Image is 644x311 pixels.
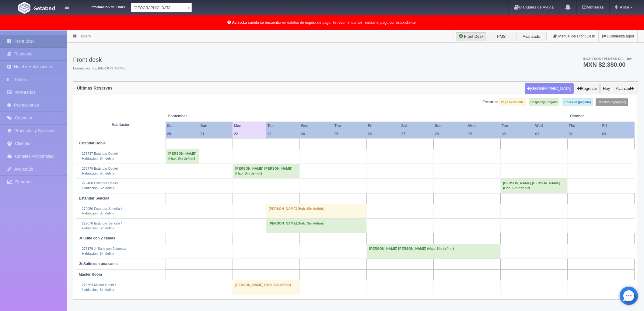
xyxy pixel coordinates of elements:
th: 24 [299,130,333,138]
th: Thu [567,122,601,130]
th: Mon [467,122,500,130]
span: Alice [618,5,629,9]
th: Tue [500,122,534,130]
a: 273779 Estándar Doble/Habitación: Sin definir [82,167,118,175]
a: ¡Comienza aquí! [599,30,637,42]
th: 25 [333,130,366,138]
th: Sun [199,122,233,130]
b: Jr Suite con 2 camas [79,236,115,240]
label: Hospedaje Pagado [529,98,559,106]
td: [PERSON_NAME] (Hab. Sin definir) [166,149,199,164]
b: Aviso: [232,20,243,25]
label: Estatus: [482,99,498,105]
dt: Información del Hotel [76,3,125,10]
h4: Últimas Reservas [77,86,113,90]
th: 20 [166,130,199,138]
th: 26 [366,130,400,138]
th: Fri [366,122,400,130]
span: Buenas noches, [PERSON_NAME]. [73,66,126,71]
button: [GEOGRAPHIC_DATA] [525,83,574,94]
img: Getabed [33,6,55,10]
td: [PERSON_NAME] (Hab. Sin definir) [266,204,366,218]
th: 30 [500,130,534,138]
span: Ingresos / Ventas del día [583,57,632,61]
a: 273179 Jr Suite con 2 camas/Habitación: Sin definir [82,247,126,255]
a: 272050 Estándar Sencilla /Habitación: Sin definir [82,207,122,215]
th: 23 [266,130,299,138]
th: Sat [166,122,199,130]
a: 273737 Estándar Doble/Habitación: Sin definir [82,152,118,160]
th: 29 [467,130,500,138]
th: Thu [333,122,366,130]
span: September [168,114,230,119]
b: Master Room [79,272,102,277]
th: Tue [266,122,299,130]
a: 273480 Estándar Doble/Habitación: Sin definir [82,181,118,190]
th: Wed [299,122,333,130]
label: Check-out (pagado) [596,98,628,106]
th: 01 [534,130,567,138]
th: Fri [601,122,634,130]
img: Getabed [18,2,30,14]
th: 02 [567,130,601,138]
button: Avanzar [614,83,636,94]
label: Pago Pendiente [499,98,526,106]
b: Monedas [582,5,604,9]
th: Mon [233,122,266,130]
h3: MXN $2,380.00 [583,62,632,68]
label: Front Desk [456,32,486,41]
label: Check-in (pagado) [562,98,593,106]
a: [GEOGRAPHIC_DATA] [131,3,192,12]
button: Regresar [575,83,599,94]
label: PMS [486,32,516,41]
h3: Front desk [73,56,126,63]
a: 273864 Master Room /Habitación: Sin definir [82,283,116,292]
th: Wed [534,122,567,130]
th: Sat [400,122,433,130]
button: Hoy [600,83,612,94]
th: 28 [433,130,467,138]
a: 272078 Estándar Sencilla /Habitación: Sin definir [82,221,122,230]
th: 03 [601,130,634,138]
td: [PERSON_NAME] [PERSON_NAME] (Hab. Sin definir) [233,164,299,178]
th: 21 [199,130,233,138]
th: 27 [400,130,433,138]
b: Estándar Sencilla [79,196,109,200]
td: [PERSON_NAME] [PERSON_NAME] (Hab. Sin definir) [500,178,567,193]
th: 22 [233,130,266,138]
td: [PERSON_NAME] [PERSON_NAME] (Hab. Sin definir) [366,244,500,259]
span: October [570,114,632,119]
b: Estándar Doble [79,141,106,145]
td: [PERSON_NAME] (Hab. Sin definir) [266,219,366,233]
a: Manual del Front Desk [550,30,598,42]
b: Jr Suite con una cama [79,262,117,266]
span: [GEOGRAPHIC_DATA] [134,3,184,12]
strong: Habitación [112,122,130,127]
label: Avanzado [516,32,547,41]
td: [PERSON_NAME] (Hab. Sin definir) [233,280,299,295]
th: Sun [433,122,467,130]
a: Tablero [79,34,91,38]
